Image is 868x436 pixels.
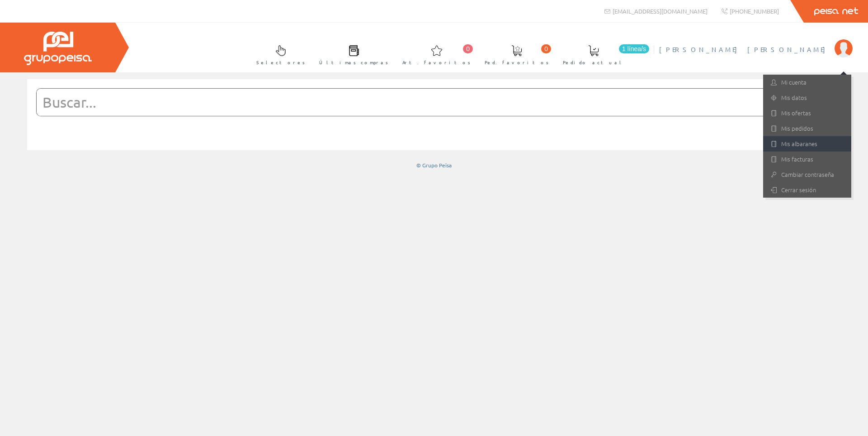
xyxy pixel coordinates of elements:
[659,38,853,46] a: [PERSON_NAME] [PERSON_NAME]
[619,44,649,53] span: 1 línea/s
[763,136,851,152] a: Mis albaranes
[659,45,830,54] span: [PERSON_NAME] [PERSON_NAME]
[730,7,779,15] span: [PHONE_NUMBER]
[247,38,310,71] a: Selectores
[763,90,851,105] a: Mis datos
[763,167,851,182] a: Cambiar contraseña
[541,44,551,53] span: 0
[24,32,92,65] img: Grupo Peisa
[485,58,549,67] span: Ped. favoritos
[554,38,651,71] a: 1 línea/s Pedido actual
[463,44,473,53] span: 0
[310,38,393,71] a: Últimas compras
[256,58,305,67] span: Selectores
[319,58,388,67] span: Últimas compras
[563,58,624,67] span: Pedido actual
[763,152,851,167] a: Mis facturas
[763,121,851,136] a: Mis pedidos
[613,7,708,15] span: [EMAIL_ADDRESS][DOMAIN_NAME]
[763,105,851,121] a: Mis ofertas
[763,182,851,198] a: Cerrar sesión
[402,58,471,67] span: Art. favoritos
[27,161,841,169] div: © Grupo Peisa
[37,89,809,116] input: Buscar...
[763,75,851,90] a: Mi cuenta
